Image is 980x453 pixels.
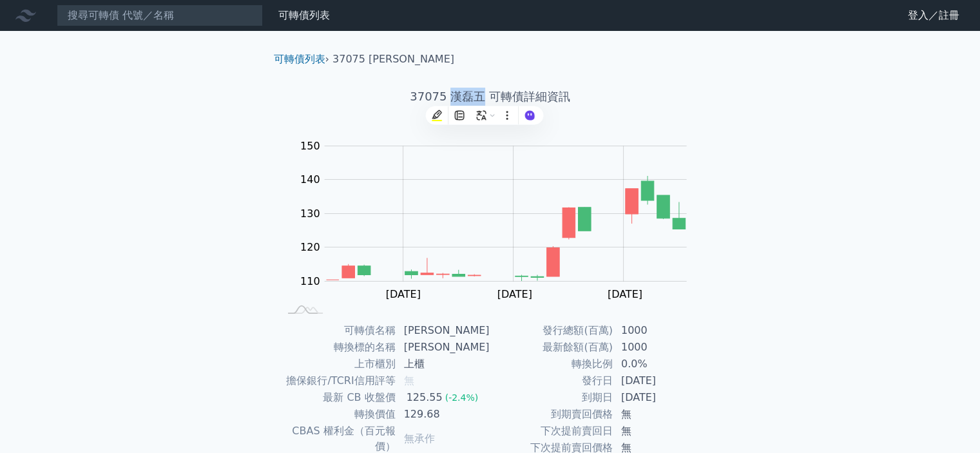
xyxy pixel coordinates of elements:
[57,5,263,26] input: 搜尋可轉債 代號／名稱
[326,176,685,281] g: Series
[396,406,490,423] td: 129.68
[613,389,702,406] td: [DATE]
[898,5,970,26] a: 登入／註冊
[274,52,329,67] li: ›
[613,406,702,423] td: 無
[279,322,396,339] td: 可轉債名稱
[490,322,613,339] td: 發行總額(百萬)
[274,53,325,65] a: 可轉債列表
[264,88,717,106] h1: 37075 漢磊五 可轉債詳細資訊
[278,9,330,21] a: 可轉債列表
[396,339,490,356] td: [PERSON_NAME]
[396,322,490,339] td: [PERSON_NAME]
[445,392,479,403] span: (-2.4%)
[279,372,396,389] td: 擔保銀行/TCRI信用評等
[490,356,613,372] td: 轉換比例
[332,52,454,67] li: 37075 [PERSON_NAME]
[497,288,532,300] tspan: [DATE]
[490,339,613,356] td: 最新餘額(百萬)
[386,288,421,300] tspan: [DATE]
[613,322,702,339] td: 1000
[608,288,642,300] tspan: [DATE]
[916,391,980,453] iframe: Chat Widget
[490,406,613,423] td: 到期賣回價格
[490,372,613,389] td: 發行日
[279,356,396,372] td: 上市櫃別
[490,389,613,406] td: 到期日
[293,140,706,300] g: Chart
[613,423,702,439] td: 無
[613,339,702,356] td: 1000
[300,275,320,287] tspan: 110
[300,140,320,152] tspan: 150
[404,432,435,445] span: 無承作
[613,372,702,389] td: [DATE]
[279,339,396,356] td: 轉換標的名稱
[279,389,396,406] td: 最新 CB 收盤價
[300,207,320,220] tspan: 130
[404,390,445,405] div: 125.55
[300,173,320,186] tspan: 140
[396,356,490,372] td: 上櫃
[279,406,396,423] td: 轉換價值
[613,356,702,372] td: 0.0%
[490,423,613,439] td: 下次提前賣回日
[404,374,414,387] span: 無
[300,241,320,253] tspan: 120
